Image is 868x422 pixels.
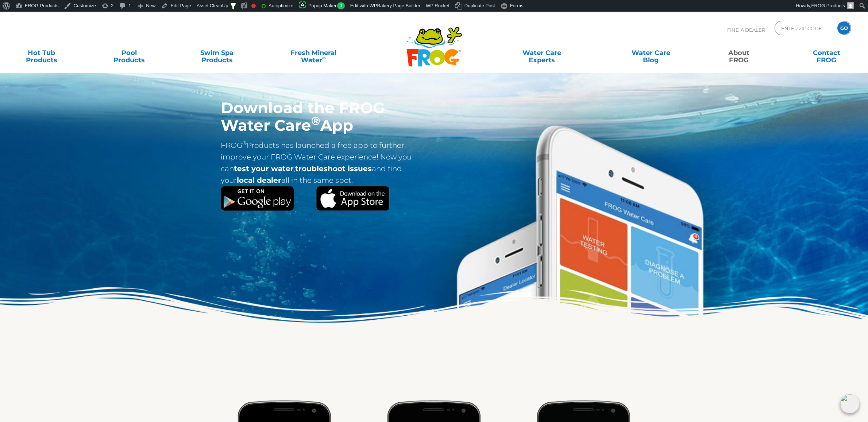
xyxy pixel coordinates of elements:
[337,2,345,9] span: 0
[316,186,390,211] img: Apple App Store
[486,46,597,60] a: Water CareExperts
[221,186,294,211] img: Google Play
[234,164,294,173] strong: test your water
[727,21,765,39] p: Find A Dealer
[7,46,76,60] a: Hot TubProducts
[271,46,356,60] a: Fresh MineralWater∞
[221,99,412,134] h1: Download the FROG Water Care App
[295,164,372,173] strong: troubleshoot issues
[237,176,281,185] strong: local dealer
[322,55,326,61] sup: ∞
[251,4,256,8] div: Focus keyphrase not set
[705,46,773,60] a: AboutFROG
[811,3,845,8] span: FROG Products
[242,140,247,147] sup: ®
[617,46,685,60] a: Water CareBlog
[780,23,830,33] input: Zip Code Form
[183,46,251,60] a: Swim SpaProducts
[311,114,320,128] sup: ®
[221,139,412,186] p: FROG Products has launched a free app to further improve your FROG Water Care experience! Now you...
[837,21,850,35] input: GO
[792,46,861,60] a: ContactFROG
[95,46,163,60] a: PoolProducts
[840,394,859,413] img: openIcon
